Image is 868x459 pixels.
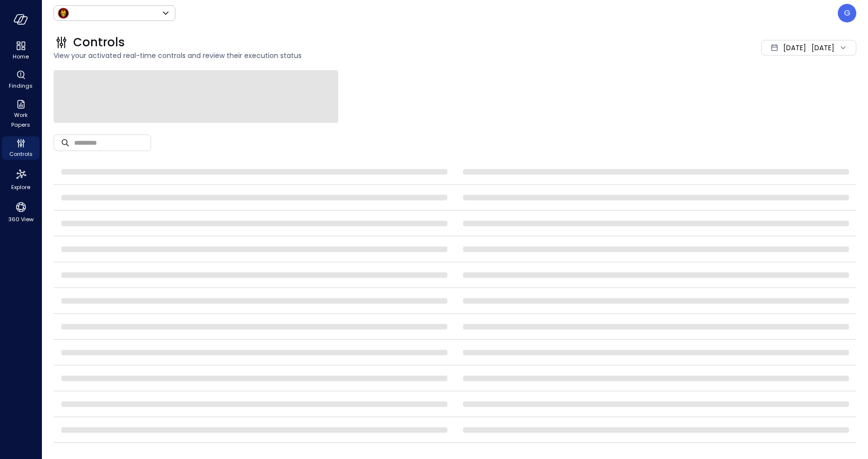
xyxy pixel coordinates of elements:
span: Home [13,52,29,61]
div: Findings [2,68,39,92]
div: Guy [838,4,856,22]
div: Explore [2,166,39,193]
span: View your activated real-time controls and review their execution status [54,50,617,61]
span: Controls [73,35,125,50]
div: Controls [2,136,39,160]
div: Work Papers [2,97,39,131]
p: G [844,7,850,19]
span: Work Papers [6,110,36,130]
span: Controls [9,149,33,159]
span: Findings [9,81,33,91]
span: 360 View [8,214,34,224]
div: 360 View [2,199,39,225]
span: Explore [11,182,30,192]
img: Icon [58,7,69,19]
div: Home [2,39,39,62]
span: [DATE] [783,42,806,53]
